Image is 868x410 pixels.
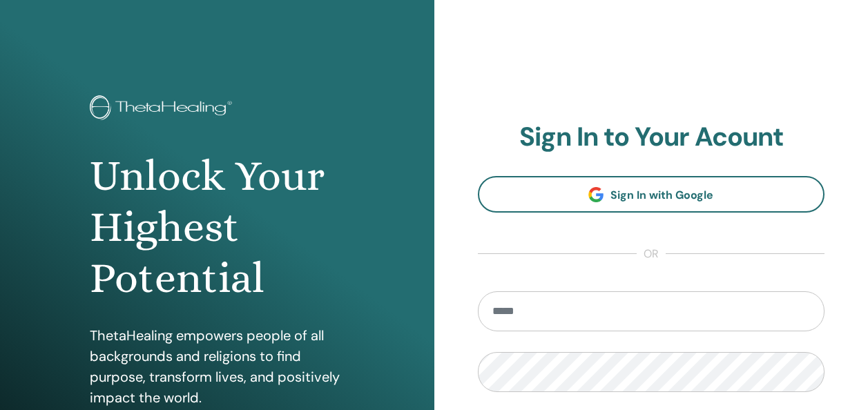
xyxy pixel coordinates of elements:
span: or [637,246,666,262]
h1: Unlock Your Highest Potential [90,150,345,304]
h2: Sign In to Your Acount [478,121,825,153]
p: ThetaHealing empowers people of all backgrounds and religions to find purpose, transform lives, a... [90,325,345,408]
span: Sign In with Google [610,188,713,202]
a: Sign In with Google [478,176,825,213]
